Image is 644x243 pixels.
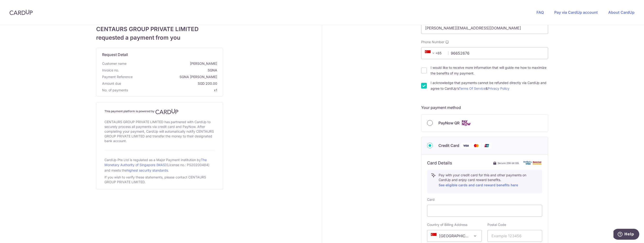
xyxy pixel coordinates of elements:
h5: Your payment method [421,105,548,110]
span: No. of payments [102,88,128,93]
img: card secure [523,161,542,165]
span: Customer name [102,61,126,66]
span: SGNA [PERSON_NAME] [135,75,217,79]
label: Postal Code [487,222,506,227]
div: CardUp Pte Ltd is regulated as a Major Payment Institution by (License no.: PS20200484) and meets... [104,156,215,174]
span: Singapore [427,230,482,242]
label: I acknowledge that payments cannot be refunded directly via CardUp and agree to CardUp’s & [431,80,548,91]
a: Terms Of Service [459,86,486,90]
label: I would like to receive more information that will guide me how to maximize the benefits of my pa... [431,65,548,76]
a: Pay via CardUp account [554,10,598,15]
span: requested a payment from you [96,33,223,42]
p: Pay with your credit card for this and other payments on CardUp and enjoy card reward benefits. [439,173,538,188]
span: Singapore [427,230,482,242]
span: Credit Card [438,143,459,148]
span: SGD 200.00 [123,81,217,86]
label: Card [427,197,435,202]
div: Credit Card Visa Mastercard Union Pay [427,143,542,149]
input: Email address [421,22,548,34]
img: CardUp [9,9,33,15]
a: About CardUp [608,10,635,15]
a: See eligible cards and card reward benefits here [439,183,518,187]
span: +65 [425,50,436,56]
h6: Card Details [427,160,452,166]
iframe: Secure card payment input frame [431,208,538,214]
img: Visa [461,143,471,149]
span: Invoice no. [102,68,119,73]
div: CENTAURS GROUP PRIVATE LIMITED has partnered with CardUp to securely process all payments via cre... [104,119,215,144]
img: Union Pay [482,143,491,149]
img: CardUp [155,109,179,114]
a: Privacy Policy [488,86,509,90]
span: PayNow QR [438,120,459,126]
a: FAQ [536,10,544,15]
span: SGNA [121,68,217,73]
span: x1 [214,88,217,92]
img: Cards logo [461,120,471,126]
div: If you wish to verify these statements, please contact CENTAURS GROUP PRIVATE LIMITED. [104,174,215,185]
img: Mastercard [472,143,481,149]
span: Amount due [102,81,121,86]
span: translation missing: en.payment_reference [102,75,133,79]
a: highest security standards [127,168,168,172]
input: Example 123456 [487,230,542,242]
iframe: Opens a widget where you can find more information [613,229,639,241]
span: Phone Number [421,40,444,44]
h4: This payment platform is powered by [104,109,215,114]
label: Country of Billing Address [427,222,467,227]
span: +65 [423,50,445,56]
span: translation missing: en.request_detail [102,52,128,57]
span: Secure 256-bit SSL [498,161,519,165]
span: [PERSON_NAME] [128,61,217,66]
span: CENTAURS GROUP PRIVATE LIMITED [96,25,223,33]
div: PayNow QR Cards logo [427,120,542,126]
